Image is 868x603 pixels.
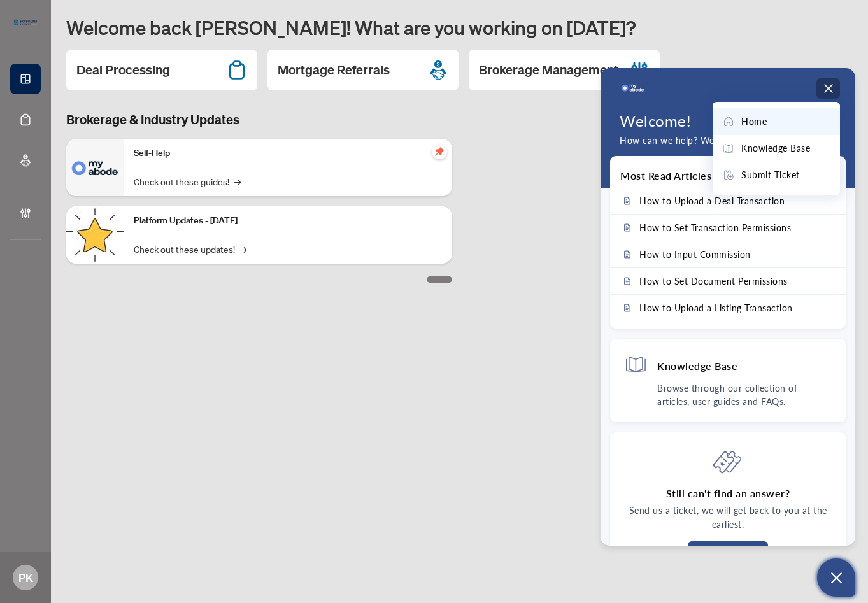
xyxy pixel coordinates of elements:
a: How to Set Document Permissions [610,268,846,294]
h4: Still can't find an answer? [666,486,790,500]
span: Submit Ticket [741,168,800,182]
span: How to Upload a Deal Transaction [639,195,785,206]
h3: Brokerage & Industry Updates [66,111,452,129]
a: How to Upload a Listing Transaction [610,295,846,321]
span: How to Set Transaction Permissions [639,222,791,233]
h1: Welcome back [PERSON_NAME]! What are you working on [DATE]? [66,15,853,39]
span: → [234,174,241,188]
a: How to Input Commission [610,241,846,267]
span: How to Set Document Permissions [639,276,788,287]
span: Knowledge Base [741,141,810,155]
a: Check out these updates!→ [134,242,246,256]
p: Self-Help [134,146,442,160]
a: How to Upload a Deal Transaction [610,188,846,214]
button: Open asap [817,558,855,597]
img: logo [620,76,645,101]
h2: Deal Processing [76,61,170,79]
h2: Mortgage Referrals [278,61,390,79]
span: Company logo [620,76,645,101]
div: Knowledge BaseBrowse through our collection of articles, user guides and FAQs. [610,339,846,422]
a: Check out these guides!→ [134,174,241,188]
h1: Welcome! [620,111,836,130]
p: How can we help? We are here to support you. [620,134,836,148]
img: logo [10,16,41,29]
span: Home [741,115,767,129]
span: pushpin [432,144,447,159]
img: Self-Help [66,139,124,196]
p: Send us a ticket, we will get back to you at the earliest. [624,504,832,532]
div: Modules Menu [820,82,836,95]
span: PK [18,569,33,586]
span: How to Input Commission [639,249,751,260]
h4: Knowledge Base [657,359,737,372]
button: Submit a Ticket [688,541,768,565]
img: Platform Updates - September 16, 2025 [66,206,124,264]
p: Platform Updates - [DATE] [134,214,442,228]
span: → [240,242,246,256]
a: How to Set Transaction Permissions [610,215,846,241]
p: Browse through our collection of articles, user guides and FAQs. [657,381,832,408]
h2: Brokerage Management [479,61,618,79]
span: How to Upload a Listing Transaction [639,302,793,313]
